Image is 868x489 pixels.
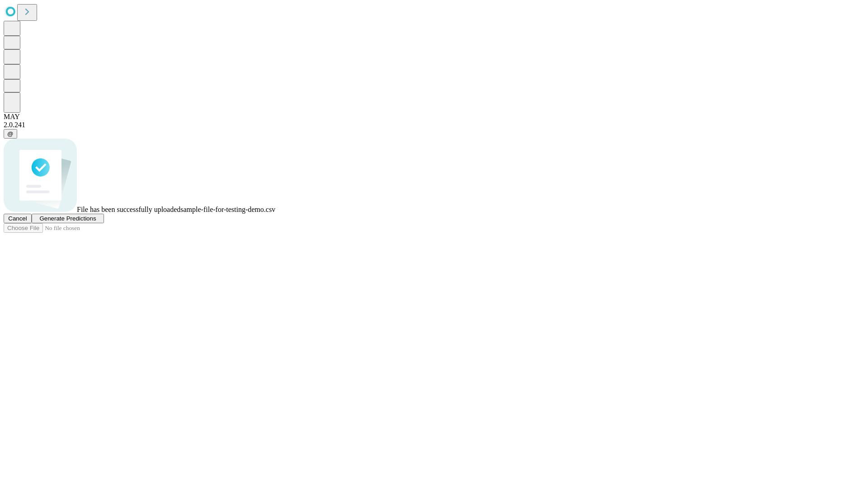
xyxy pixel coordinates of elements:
button: @ [4,129,17,139]
span: @ [7,130,14,137]
div: 2.0.241 [4,121,864,129]
button: Cancel [4,214,32,223]
span: sample-file-for-testing-demo.csv [180,206,275,213]
span: File has been successfully uploaded [77,206,180,213]
button: Generate Predictions [32,214,104,223]
div: MAY [4,113,864,121]
span: Cancel [8,215,27,222]
span: Generate Predictions [39,215,96,222]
